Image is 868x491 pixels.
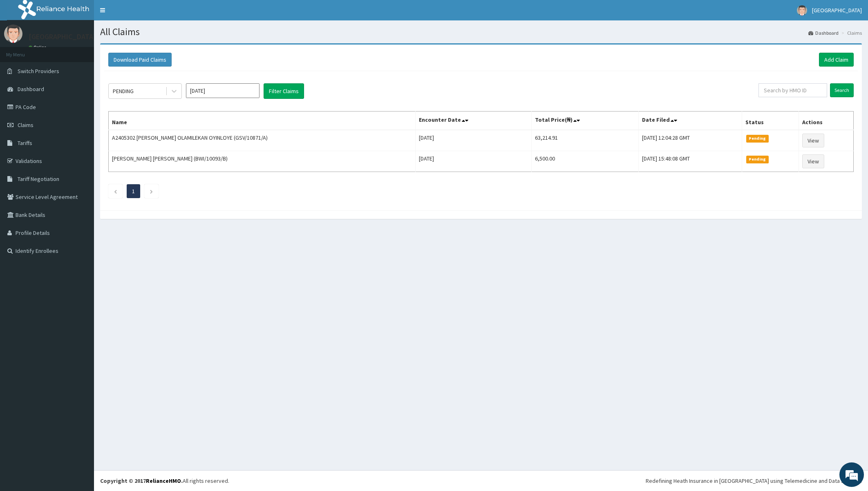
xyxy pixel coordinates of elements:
a: Dashboard [808,29,839,36]
th: Total Price(₦) [531,112,638,130]
span: Dashboard [18,85,44,93]
span: Pending [746,135,769,142]
a: Previous page [114,187,117,195]
a: Online [29,45,48,50]
a: Page 1 is your current page [132,187,135,195]
a: View [802,154,824,168]
th: Status [742,112,799,130]
a: Add Claim [819,53,854,67]
a: Next page [150,187,153,195]
span: Tariff Negotiation [18,175,59,183]
span: Pending [746,156,769,163]
li: Claims [839,29,862,36]
td: [DATE] [416,130,531,151]
input: Search [830,83,854,97]
th: Actions [799,112,853,130]
td: 63,214.91 [531,130,638,151]
span: Claims [18,121,34,129]
div: Redefining Heath Insurance in [GEOGRAPHIC_DATA] using Telemedicine and Data Science! [646,477,862,485]
h1: All Claims [100,27,862,37]
strong: Copyright © 2017 . [100,477,183,484]
input: Search by HMO ID [758,83,827,97]
td: 6,500.00 [531,151,638,172]
span: Switch Providers [18,67,59,75]
button: Download Paid Claims [108,53,172,67]
div: PENDING [113,87,134,95]
th: Encounter Date [416,112,531,130]
td: [DATE] [416,151,531,172]
td: [DATE] 15:48:08 GMT [639,151,742,172]
footer: All rights reserved. [94,470,868,491]
img: User Image [797,5,807,16]
td: A2405302 [PERSON_NAME] OLAMILEKAN OYINLOYE (GSV/10871/A) [109,130,416,151]
a: View [802,134,824,147]
button: Filter Claims [264,83,304,99]
th: Name [109,112,416,130]
td: [PERSON_NAME] [PERSON_NAME] (BWI/10093/B) [109,151,416,172]
span: Tariffs [18,139,32,147]
th: Date Filed [639,112,742,130]
a: RelianceHMO [146,477,181,484]
input: Select Month and Year [186,83,260,98]
p: [GEOGRAPHIC_DATA] [29,33,96,40]
td: [DATE] 12:04:28 GMT [639,130,742,151]
span: [GEOGRAPHIC_DATA] [812,7,862,14]
img: User Image [4,25,22,43]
